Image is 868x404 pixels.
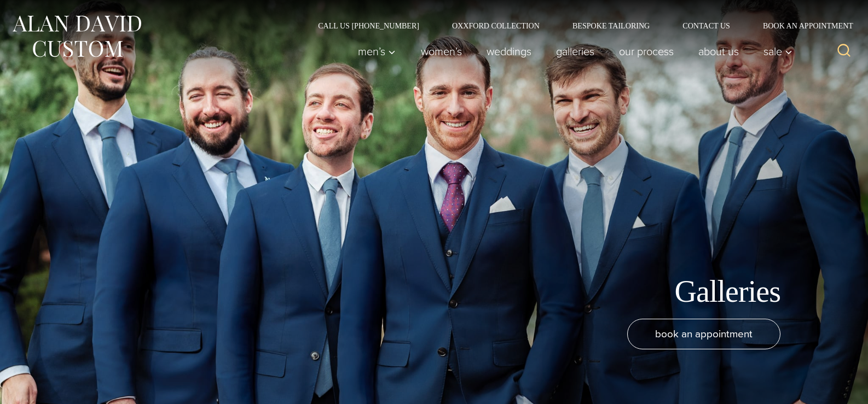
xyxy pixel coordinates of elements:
[747,22,857,30] a: Book an Appointment
[655,326,753,342] span: book an appointment
[627,319,780,349] a: book an appointment
[763,46,792,57] span: Sale
[436,22,556,30] a: Oxxford Collection
[302,22,436,30] a: Call Us [PHONE_NUMBER]
[675,273,781,310] h1: Galleries
[345,40,798,62] nav: Primary Navigation
[357,46,396,57] span: Men’s
[556,22,666,30] a: Bespoke Tailoring
[302,22,857,30] nav: Secondary Navigation
[474,40,543,62] a: weddings
[11,12,142,61] img: Alan David Custom
[831,38,857,65] button: View Search Form
[408,40,474,62] a: Women’s
[606,40,686,62] a: Our Process
[543,40,606,62] a: Galleries
[686,40,751,62] a: About Us
[666,22,747,30] a: Contact Us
